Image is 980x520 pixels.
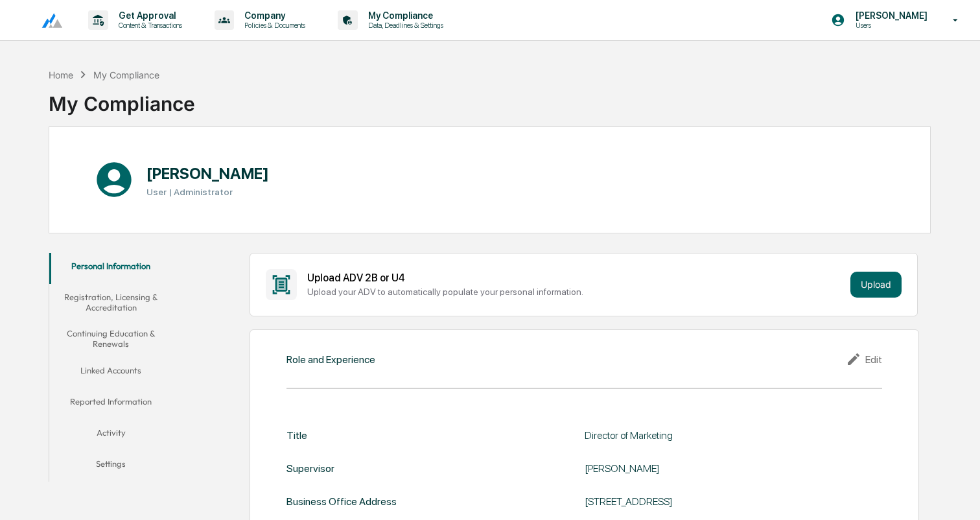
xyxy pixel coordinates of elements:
[845,10,934,21] p: [PERSON_NAME]
[49,420,172,451] button: Activity
[358,10,450,21] p: My Compliance
[108,10,189,21] p: Get Approval
[146,164,269,183] h1: [PERSON_NAME]
[286,429,307,442] div: Title
[234,21,312,30] p: Policies & Documents
[108,21,189,30] p: Content & Transactions
[146,187,269,197] h3: User | Administrator
[49,82,195,115] div: My Compliance
[49,253,172,482] div: secondary tabs example
[358,21,450,30] p: Data, Deadlines & Settings
[939,477,974,512] iframe: Open customer support
[307,272,845,284] div: Upload ADV 2B or U4
[585,462,882,475] div: [PERSON_NAME]
[31,12,62,29] img: logo
[286,353,375,366] div: Role and Experience
[93,69,159,80] div: My Compliance
[234,10,312,21] p: Company
[49,253,172,284] button: Personal Information
[846,351,882,367] div: Edit
[49,388,172,420] button: Reported Information
[286,495,397,508] div: Business Office Address
[49,284,172,321] button: Registration, Licensing & Accreditation
[49,357,172,388] button: Linked Accounts
[49,451,172,482] button: Settings
[49,320,172,357] button: Continuing Education & Renewals
[307,287,845,297] div: Upload your ADV to automatically populate your personal information.
[286,462,334,475] div: Supervisor
[585,429,882,442] div: Director of Marketing
[845,21,934,30] p: Users
[585,495,882,508] div: [STREET_ADDRESS]
[850,272,902,298] button: Upload
[49,69,73,80] div: Home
